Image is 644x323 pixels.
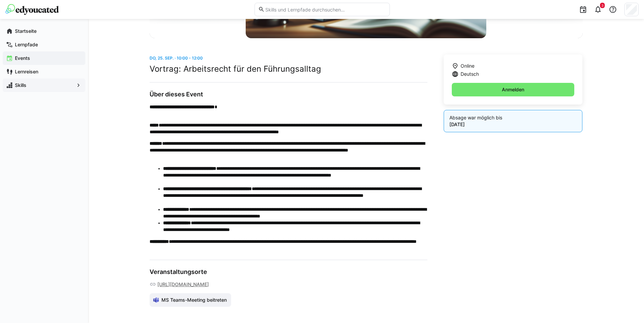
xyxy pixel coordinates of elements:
[449,114,577,121] p: Absage war möglich bis
[150,64,427,74] h2: Vortrag: Arbeitsrecht für den Führungsalltag
[501,86,525,93] span: Anmelden
[265,6,386,13] input: Skills und Lernpfade durchsuchen…
[150,293,231,307] a: MS Teams-Meeting beitreten
[150,91,427,98] h3: Über dieses Event
[601,3,603,7] span: 3
[461,63,474,69] span: Online
[160,297,228,303] span: MS Teams-Meeting beitreten
[452,83,575,96] button: Anmelden
[150,55,203,61] span: Do, 25. Sep. · 10:00 - 12:00
[449,121,577,128] p: [DATE]
[461,71,479,77] span: Deutsch
[157,281,209,288] a: [URL][DOMAIN_NAME]
[150,268,427,276] h3: Veranstaltungsorte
